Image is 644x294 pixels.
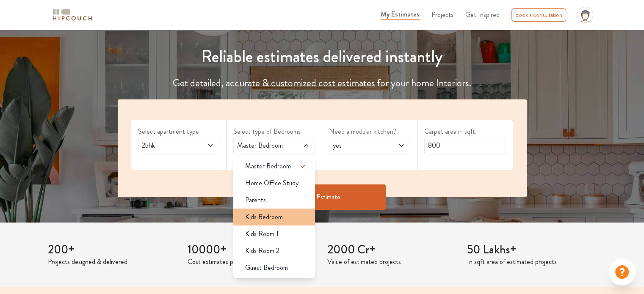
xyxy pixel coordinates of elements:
h3: 2000 Cr+ [327,243,457,257]
span: Master Bedroom [235,140,291,151]
label: Need a modular kitchen? [329,126,411,137]
span: Kids Room 2 [245,246,279,256]
p: In sqft area of estimated projects [467,257,597,267]
span: 2bhk [140,140,196,151]
span: Guest Bedroom [245,263,288,273]
span: logo-horizontal.svg [51,5,94,25]
img: logo-horizontal.svg [51,8,94,22]
label: Select type of Bedrooms [233,126,315,137]
p: Cost estimates provided [188,257,317,267]
span: Projects [431,10,453,19]
h3: 50 Lakhs+ [467,243,597,257]
h4: Get detailed, accurate & customized cost estimates for your home Interiors. [113,77,532,89]
span: Home Office Study [245,178,299,188]
span: Master Bedroom [245,161,291,171]
div: Book a consultation [511,8,566,22]
span: yes [331,140,387,151]
span: My Estimates [381,9,420,19]
p: Value of estimated projects [327,257,457,267]
p: Projects designed & delivered [48,257,177,267]
span: Kids Bedroom [245,212,283,222]
input: Enter area sqft [424,137,506,154]
span: Kids Room 1 [245,229,279,239]
h1: Reliable estimates delivered instantly [113,47,532,67]
span: Get Inspired [465,10,500,19]
label: Select apartment type [138,126,220,137]
button: Get Estimate [259,184,386,210]
label: Carpet area in sqft. [424,126,506,137]
h3: 200+ [48,243,177,257]
span: Parents [245,195,266,205]
h3: 10000+ [188,243,317,257]
div: select 1 more room(s) [233,154,315,163]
